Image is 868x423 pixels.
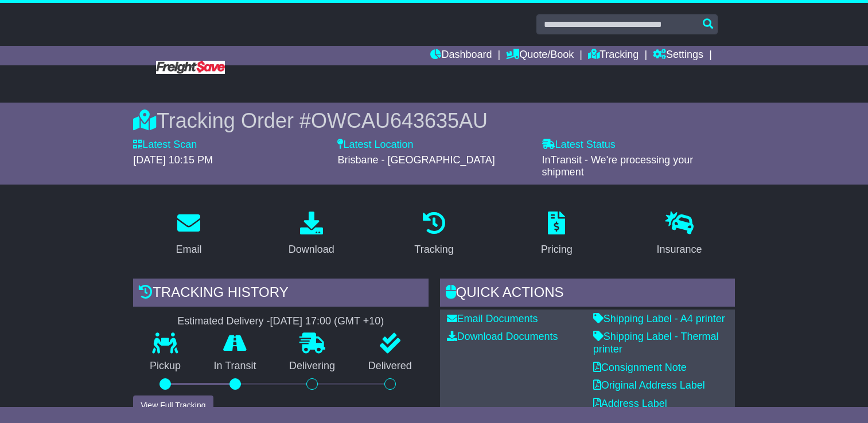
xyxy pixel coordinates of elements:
span: OWCAU643635AU [311,109,488,132]
a: Tracking [407,207,461,261]
p: In Transit [197,360,273,373]
div: Tracking history [133,279,428,310]
a: Download [281,207,342,261]
button: View Full Tracking [133,395,213,416]
a: Address Label [593,398,667,409]
p: Delivering [273,360,352,373]
a: Settings [653,46,703,65]
div: Download [289,242,334,257]
a: Email Documents [447,313,538,324]
a: Shipping Label - A4 printer [593,313,725,324]
a: Download Documents [447,331,558,342]
div: Tracking [414,242,453,257]
img: Freight Save [156,61,225,74]
span: Brisbane - [GEOGRAPHIC_DATA] [337,154,495,166]
a: Quote/Book [506,46,574,65]
a: Insurance [649,207,709,261]
div: Quick Actions [440,279,735,310]
a: Dashboard [430,46,492,65]
span: InTransit - We're processing your shipment [542,154,694,178]
a: Original Address Label [593,379,705,391]
p: Pickup [133,360,197,373]
p: Delivered [352,360,429,373]
div: Pricing [541,242,573,257]
div: Email [176,242,202,257]
a: Consignment Note [593,362,687,373]
div: Tracking Order # [133,108,735,133]
div: [DATE] 17:00 (GMT +10) [270,315,384,328]
label: Latest Scan [133,139,197,151]
div: Insurance [656,242,702,257]
a: Email [169,207,209,261]
a: Shipping Label - Thermal printer [593,331,719,355]
div: Estimated Delivery - [133,315,428,328]
span: [DATE] 10:15 PM [133,154,213,166]
a: Pricing [534,207,580,261]
a: Tracking [588,46,639,65]
label: Latest Location [337,139,413,151]
label: Latest Status [542,139,616,151]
